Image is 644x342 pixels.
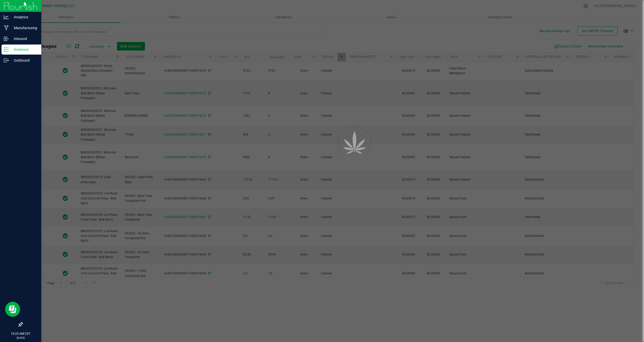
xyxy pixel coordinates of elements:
[4,47,9,52] inline-svg: Inventory
[4,15,9,20] inline-svg: Analytics
[2,336,39,340] p: [DATE]
[4,36,9,41] inline-svg: Inbound
[4,58,9,63] inline-svg: Outbound
[5,302,20,317] iframe: Resource center
[9,57,39,63] p: Outbound
[9,25,39,31] p: Manufacturing
[9,14,39,20] p: Analytics
[9,36,39,42] p: Inbound
[4,25,9,30] inline-svg: Manufacturing
[2,331,39,336] p: 10:25 AM CDT
[9,47,39,53] p: Inventory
